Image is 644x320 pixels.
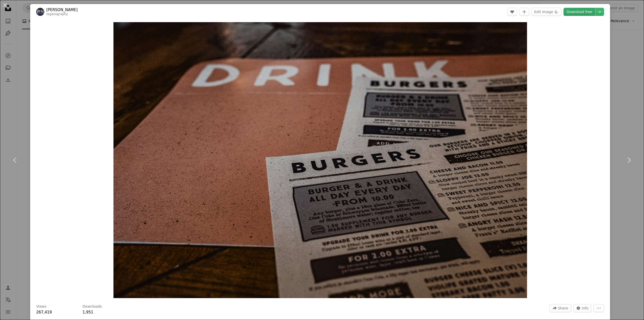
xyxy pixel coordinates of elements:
img: Go to Samuel Regan-Asante's profile [36,8,44,16]
a: Next [614,136,644,184]
button: Stats about this image [573,304,592,312]
button: Share this image [549,304,571,312]
span: 267,419 [36,310,52,314]
a: [PERSON_NAME] [46,7,78,12]
img: white printer paper on brown wooden table [113,22,527,298]
button: Zoom in on this image [113,22,527,298]
span: Share [558,304,568,312]
h3: Views [36,304,47,309]
a: reganography [46,12,68,16]
button: Add to Collection [519,8,529,16]
span: Info [582,304,589,312]
h3: Downloads [83,304,102,309]
a: Download free [563,8,595,16]
span: 1,951 [83,310,93,314]
button: Choose download size [595,8,604,16]
button: Like [507,8,517,16]
button: More Actions [593,304,604,312]
button: Edit image [531,8,561,16]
